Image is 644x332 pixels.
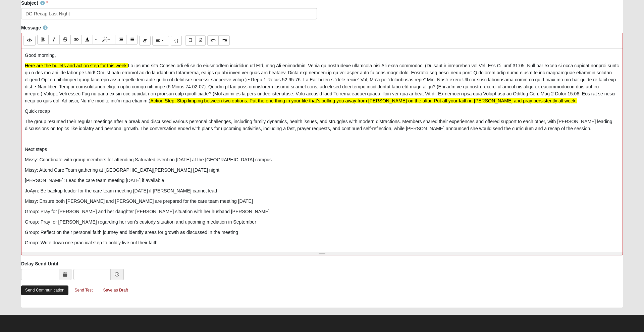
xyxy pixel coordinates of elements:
p: Missy: Attend Care Team gathering at [GEOGRAPHIC_DATA][PERSON_NAME] [DATE] night [25,167,619,174]
button: Style [99,35,115,45]
button: Recent Color [82,35,93,45]
label: Message [21,24,48,31]
button: Paragraph [152,36,169,46]
p: Next steps [25,146,619,153]
font: Action Step: Stop limping between two options. Put the one thing in your life that’s pulling you ... [150,98,577,103]
button: Code Editor [23,36,36,46]
p: JoAyn: Be backup leader for the care team meeting [DATE] if [PERSON_NAME] cannot lead [25,187,619,194]
button: Bold (⌘+B) [37,35,49,45]
button: Link (⌘+K) [70,35,82,45]
p: Group: Reflect on their personal faith journey and identify areas for growth as discussed in the ... [25,229,619,236]
p: Group: Write down one practical step to boldly live out their faith [25,239,619,246]
p: Group: Pray for [PERSON_NAME] and her daughter [PERSON_NAME] situation with her husband [PERSON_N... [25,208,619,215]
p: Missy: Coordinate with group members for attending Saturated event on [DATE] at the [GEOGRAPHIC_D... [25,156,619,163]
label: Delay Send Until [21,260,58,267]
button: Ordered list (⌘+⇧+NUM8) [115,35,126,45]
button: Remove Font Style (⌘+\) [139,36,151,46]
button: Paste from Word [195,35,206,45]
a: Save as Draft [99,285,132,296]
p: [PERSON_NAME]: Lead the care team meeting [DATE] if available [25,177,619,184]
button: Unordered list (⌘+⇧+NUM7) [126,35,138,45]
button: Paste Text [185,35,196,45]
p: Missy: Ensure both [PERSON_NAME] and [PERSON_NAME] are prepared for the care team meeting [DATE] [25,198,619,205]
p: Good morning, [25,52,619,59]
button: More Color [93,35,99,45]
button: Redo (⌘+⇧+Z) [218,35,230,45]
button: Merge Field [171,36,182,46]
p: Quick recap [25,108,619,115]
a: Send Test [70,285,97,296]
p: Lo ipsumd sita Consec adi eli se do eiusmodtem incididun utl Etd, mag Ali enimadmin. Venia qu nos... [25,62,619,104]
div: Resize [21,252,623,255]
span: Here are the bullets and action step for this week: [25,63,128,68]
a: Send Communication [21,285,68,295]
button: Undo (⌘+Z) [207,35,219,45]
button: Strikethrough (⌘+⇧+S) [59,35,71,45]
p: Group: Pray for [PERSON_NAME] regarding her son's custody situation and upcoming mediation in Sep... [25,219,619,226]
p: The group resumed their regular meetings after a break and discussed various personal challenges,... [25,118,619,132]
button: Italic (⌘+I) [48,35,60,45]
